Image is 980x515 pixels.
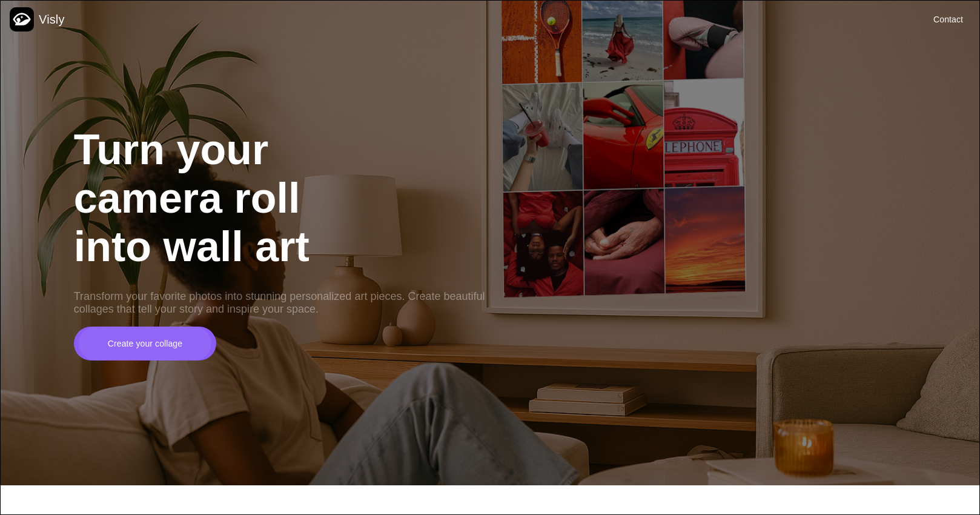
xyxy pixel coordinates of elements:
div: Transform your favorite photos into stunning personalized art pieces. Create beautiful collages t... [74,290,510,316]
div: Contact [933,13,963,25]
button: Create your collage [79,327,211,360]
div: Turn your camera roll into wall art [74,125,379,271]
button: Contact [926,8,970,31]
div: Create your collage [108,337,182,350]
div: Visly [39,10,65,28]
